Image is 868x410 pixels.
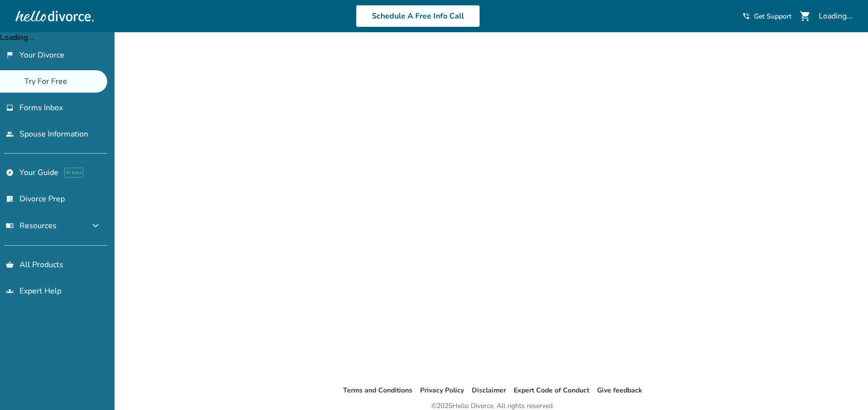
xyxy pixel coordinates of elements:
[19,102,63,113] span: Forms Inbox
[6,287,14,295] span: groups
[6,169,14,176] span: explore
[343,386,412,395] a: Terms and Conditions
[754,12,791,21] span: Get Support
[6,195,14,203] span: list_alt_check
[799,10,811,22] span: shopping_cart
[356,5,480,27] a: Schedule A Free Info Call
[742,12,750,20] span: phone_in_talk
[6,220,57,231] span: Resources
[420,386,464,395] a: Privacy Policy
[742,12,791,21] a: phone_in_talkGet Support
[514,386,589,395] a: Expert Code of Conduct
[64,168,83,177] span: AI beta
[6,222,14,230] span: menu_book
[597,385,642,396] li: Give feedback
[6,51,14,59] span: flag_2
[6,130,14,138] span: people
[472,385,506,396] li: Disclaimer
[819,11,852,21] div: Loading...
[90,220,101,232] span: expand_more
[6,104,14,112] span: inbox
[6,261,14,269] span: shopping_basket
